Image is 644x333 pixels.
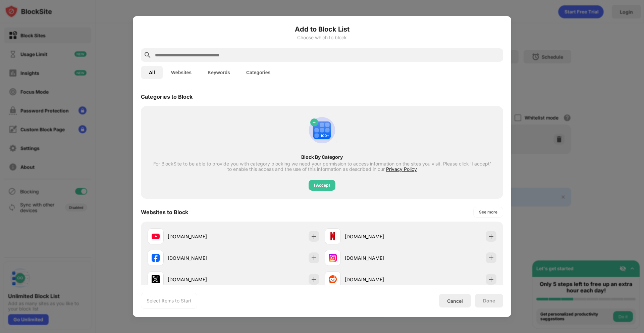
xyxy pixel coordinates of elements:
[200,66,238,79] button: Keywords
[168,254,233,261] div: [DOMAIN_NAME]
[238,66,278,79] button: Categories
[479,209,497,216] div: See more
[329,232,337,240] img: favicons
[163,66,200,79] button: Websites
[329,275,337,283] img: favicons
[147,297,192,304] div: Select Items to Start
[345,254,411,261] div: [DOMAIN_NAME]
[168,233,233,240] div: [DOMAIN_NAME]
[153,161,491,172] div: For BlockSite to be able to provide you with category blocking we need your permission to access ...
[483,298,495,303] div: Done
[345,276,411,283] div: [DOMAIN_NAME]
[141,35,503,40] div: Choose which to block
[144,51,152,59] img: search.svg
[314,182,330,189] div: I Accept
[386,166,417,172] span: Privacy Policy
[141,93,193,100] div: Categories to Block
[152,254,160,262] img: favicons
[152,232,160,240] img: favicons
[141,66,163,79] button: All
[168,276,233,283] div: [DOMAIN_NAME]
[153,154,491,160] div: Block By Category
[329,254,337,262] img: favicons
[447,298,463,304] div: Cancel
[141,209,188,216] div: Websites to Block
[306,114,338,146] img: category-add.svg
[345,233,411,240] div: [DOMAIN_NAME]
[152,275,160,283] img: favicons
[141,24,503,34] h6: Add to Block List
